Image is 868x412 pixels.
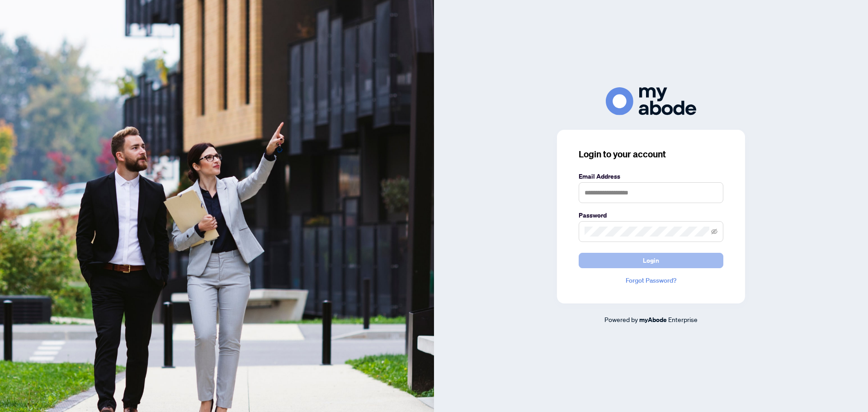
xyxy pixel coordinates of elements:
[606,87,696,115] img: ma-logo
[604,315,638,323] span: Powered by
[668,315,698,323] span: Enterprise
[579,253,723,268] button: Login
[579,171,723,181] label: Email Address
[639,315,667,325] a: myAbode
[711,228,717,235] span: eye-invisible
[579,148,723,161] h3: Login to your account
[579,210,723,220] label: Password
[579,275,723,285] a: Forgot Password?
[643,253,659,268] span: Login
